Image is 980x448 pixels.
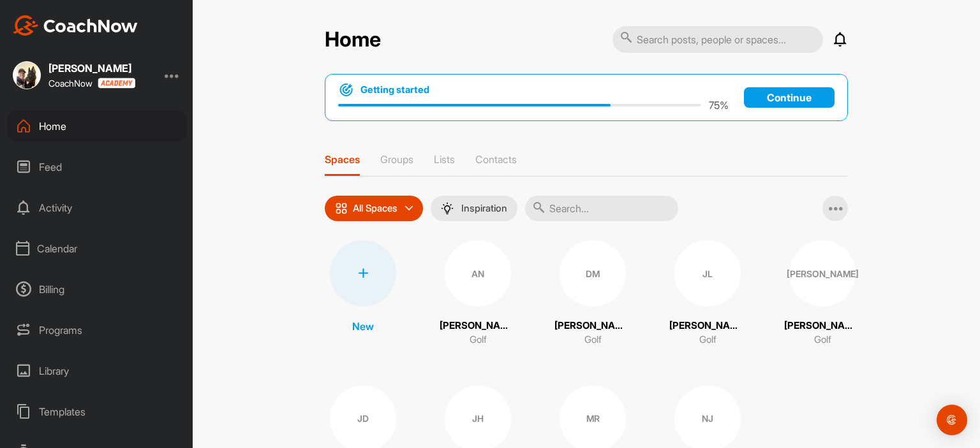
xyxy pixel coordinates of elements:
div: Feed [7,151,187,183]
p: Lists [434,153,455,166]
h2: Home [325,27,381,52]
p: [PERSON_NAME] [669,319,746,333]
a: [PERSON_NAME][PERSON_NAME]Golf [784,240,861,347]
img: menuIcon [441,202,454,215]
p: Golf [699,333,716,347]
a: Continue [744,87,835,108]
p: All Spaces [353,203,397,213]
div: Templates [7,396,187,428]
div: AN [445,240,511,307]
div: Library [7,355,187,387]
p: [PERSON_NAME] [440,319,516,333]
h1: Getting started [360,83,429,97]
p: Golf [584,333,602,347]
p: [PERSON_NAME] [554,319,631,333]
p: 75 % [709,98,729,113]
div: Home [7,110,187,142]
div: DM [560,240,626,307]
p: Golf [814,333,831,347]
img: bullseye [338,82,354,98]
div: Billing [7,273,187,305]
p: [PERSON_NAME] [784,319,861,333]
p: Inspiration [461,203,507,213]
img: CoachNow [13,15,138,36]
div: Programs [7,314,187,346]
img: CoachNow acadmey [98,78,135,89]
img: square_26033acc1671ffc2df74604c74752568.jpg [13,61,41,89]
a: JL[PERSON_NAME]Golf [669,240,746,347]
p: Spaces [325,153,360,166]
div: Calendar [7,233,187,264]
div: JL [674,240,741,307]
a: DM[PERSON_NAME]Golf [554,240,631,347]
p: Groups [380,153,413,166]
input: Search... [525,196,678,221]
input: Search posts, people or spaces... [612,26,823,53]
div: Activity [7,192,187,224]
div: [PERSON_NAME] [789,240,856,307]
a: AN[PERSON_NAME]Golf [440,240,516,347]
div: CoachNow [48,78,135,89]
p: Golf [470,333,487,347]
img: icon [335,202,348,215]
p: Contacts [475,153,517,166]
p: New [352,319,374,334]
div: [PERSON_NAME] [48,63,135,73]
div: Open Intercom Messenger [937,405,967,435]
